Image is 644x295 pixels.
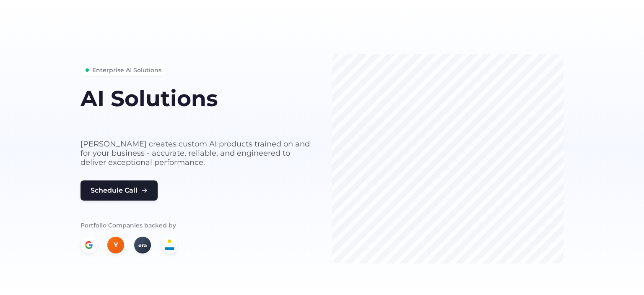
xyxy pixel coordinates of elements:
[92,65,161,75] span: Enterprise AI Solutions
[80,180,158,201] button: Schedule Call
[107,237,124,253] div: Y
[80,139,312,167] p: [PERSON_NAME] creates custom AI products trained on and for your business - accurate, reliable, a...
[80,114,312,129] h2: built for your business needs
[80,86,312,110] h1: AI Solutions
[80,221,312,230] p: Portfolio Companies backed by
[134,237,151,253] div: era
